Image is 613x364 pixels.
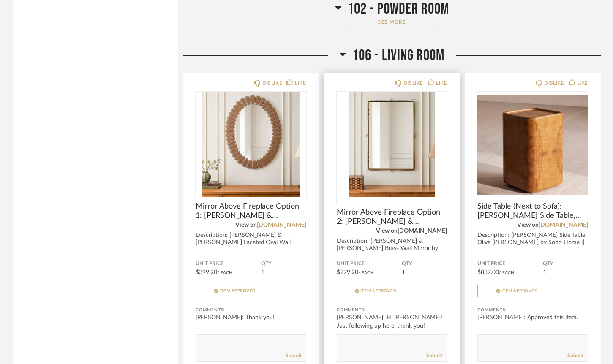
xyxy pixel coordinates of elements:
span: Unit Price [337,261,402,267]
div: Description: [PERSON_NAME] & [PERSON_NAME] Faceted Oval Wall Mirror by West Elm || Price doesn't ... [196,232,306,253]
span: QTY [261,261,306,267]
span: $399.20 [196,269,217,275]
div: LIKE [436,79,447,87]
button: See More [350,14,434,30]
img: undefined [337,92,447,197]
span: QTY [402,261,447,267]
span: Unit Price [196,261,261,267]
span: Mirror Above Fireplace Option 2: [PERSON_NAME] & [PERSON_NAME] Brass Wall Mirror [337,208,447,226]
div: Description: [PERSON_NAME] & [PERSON_NAME] Brass Wall Mirror by West Elm || Price doesn't inclu... [337,238,447,259]
div: 0 [337,92,447,197]
span: Side Table (Next to Sofa): [PERSON_NAME] Side Table, Olive [PERSON_NAME] [477,202,588,220]
a: [DOMAIN_NAME] [398,228,447,234]
div: [PERSON_NAME]: Hi [PERSON_NAME]! Just following up here, thank you! [337,313,447,330]
div: [PERSON_NAME]: Thank you! [196,313,306,322]
div: LIKE [577,79,588,87]
span: View on [235,222,257,228]
button: Item Approved [477,285,556,297]
a: Submit [286,352,302,359]
span: $279.20 [337,269,358,275]
div: DISLIKE [262,79,282,87]
img: undefined [196,92,306,197]
div: Comments: [477,306,588,314]
div: [PERSON_NAME]: Approved this item. [477,313,588,322]
span: 106 - Living Room [352,46,444,65]
span: Item Approved [501,289,538,293]
button: Item Approved [196,285,274,297]
div: Comments: [196,306,306,314]
span: $837.00 [477,269,499,275]
span: Mirror Above Fireplace Option 1: [PERSON_NAME] & [PERSON_NAME] Faceted Oval Wall Mirror [196,202,306,220]
a: Submit [567,352,583,359]
span: 1 [543,269,546,275]
div: DISLIKE [403,79,423,87]
div: LIKE [295,79,306,87]
span: / Each [358,271,373,275]
div: Description: [PERSON_NAME] Side Table, Olive [PERSON_NAME] by Soho Home || Price doesn't inclu... [477,232,588,253]
button: Item Approved [337,285,415,297]
span: View on [517,222,539,228]
span: View on [376,228,398,234]
a: [DOMAIN_NAME] [539,222,588,228]
img: undefined [477,92,588,197]
div: DISLIKE [544,79,564,87]
a: [DOMAIN_NAME] [257,222,306,228]
span: 1 [402,269,405,275]
span: / Each [217,271,232,275]
div: Comments: [337,306,447,314]
a: Submit [426,352,442,359]
span: 1 [261,269,264,275]
span: Unit Price [477,261,543,267]
span: Item Approved [360,289,397,293]
span: Item Approved [219,289,256,293]
span: QTY [543,261,588,267]
span: / Each [499,271,514,275]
